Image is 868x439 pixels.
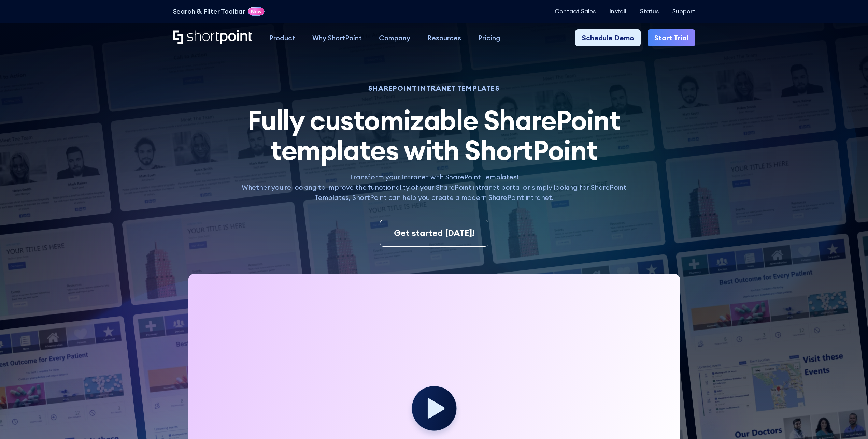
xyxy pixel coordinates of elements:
div: Company [379,33,410,43]
a: Resources [419,29,470,46]
a: Get started [DATE]! [380,220,488,247]
a: Status [640,8,659,15]
a: Support [672,8,695,15]
a: Why ShortPoint [304,29,370,46]
a: Pricing [470,29,509,46]
a: Search & Filter Toolbar [173,6,245,16]
div: Product [269,33,295,43]
a: Schedule Demo [575,29,641,46]
h1: SHAREPOINT INTRANET TEMPLATES [234,85,634,91]
a: Contact Sales [555,8,596,15]
iframe: Chat Widget [834,406,868,439]
div: Why ShortPoint [312,33,362,43]
a: Product [261,29,304,46]
a: Company [370,29,419,46]
div: Get started [DATE]! [394,227,474,240]
a: Install [609,8,626,15]
a: Home [173,30,253,45]
a: Start Trial [648,29,695,46]
p: Transform your Intranet with SharePoint Templates! Whether you're looking to improve the function... [234,172,634,203]
span: Fully customizable SharePoint templates with ShortPoint [247,103,621,167]
div: Pricing [478,33,500,43]
div: Resources [427,33,461,43]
